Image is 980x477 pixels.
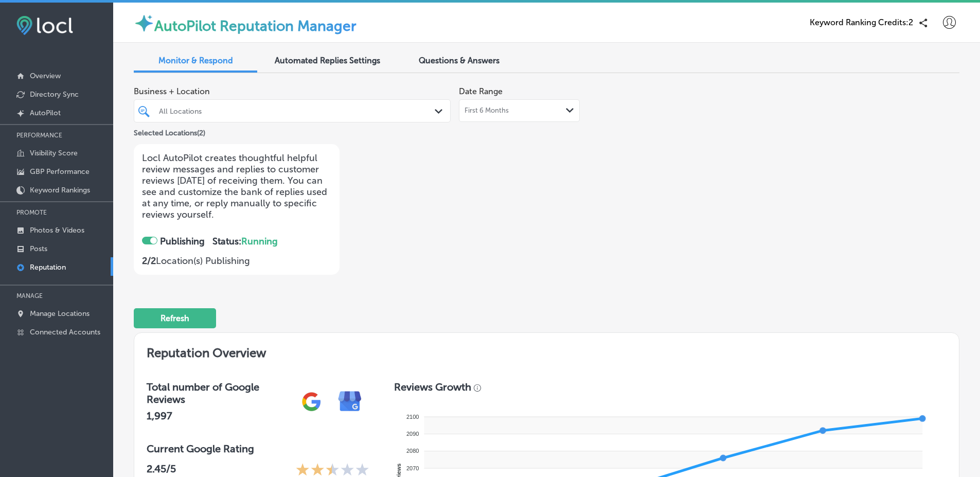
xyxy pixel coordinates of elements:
label: AutoPilot Reputation Manager [154,17,357,34]
span: Questions & Answers [419,56,500,65]
p: AutoPilot [30,109,61,117]
label: Date Range [459,86,503,96]
span: Automated Replies Settings [275,56,380,65]
p: Directory Sync [30,90,79,99]
strong: 2 / 2 [142,255,156,267]
p: Selected Locations ( 2 ) [134,125,205,137]
button: Refresh [134,308,216,328]
span: First 6 Months [465,107,509,115]
p: Locl AutoPilot creates thoughtful helpful review messages and replies to customer reviews [DATE] ... [142,152,331,220]
p: Location(s) Publishing [142,255,331,267]
img: e7ababfa220611ac49bdb491a11684a6.png [331,382,369,421]
h2: Reputation Overview [134,333,959,368]
p: Overview [30,72,61,80]
span: Business + Location [134,86,451,96]
p: Posts [30,244,47,253]
p: Reputation [30,263,66,272]
p: Photos & Videos [30,226,84,235]
span: Monitor & Respond [158,56,233,65]
div: All Locations [159,107,436,115]
img: gPZS+5FD6qPJAAAAABJRU5ErkJggg== [292,382,331,421]
p: GBP Performance [30,167,90,176]
img: autopilot-icon [134,13,154,33]
tspan: 2090 [406,431,419,437]
span: Running [241,236,278,247]
h2: 1,997 [147,410,292,422]
p: Visibility Score [30,149,78,157]
h3: Total number of Google Reviews [147,381,292,405]
span: Keyword Ranking Credits: 2 [810,17,913,27]
img: fda3e92497d09a02dc62c9cd864e3231.png [16,16,73,35]
p: Connected Accounts [30,328,100,337]
tspan: 2070 [406,465,419,471]
h3: Current Google Rating [147,443,369,455]
tspan: 2080 [406,448,419,454]
p: Keyword Rankings [30,186,90,195]
h3: Reviews Growth [394,381,471,393]
strong: Publishing [160,236,205,247]
strong: Status: [212,236,278,247]
tspan: 2100 [406,414,419,420]
p: Manage Locations [30,309,90,318]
